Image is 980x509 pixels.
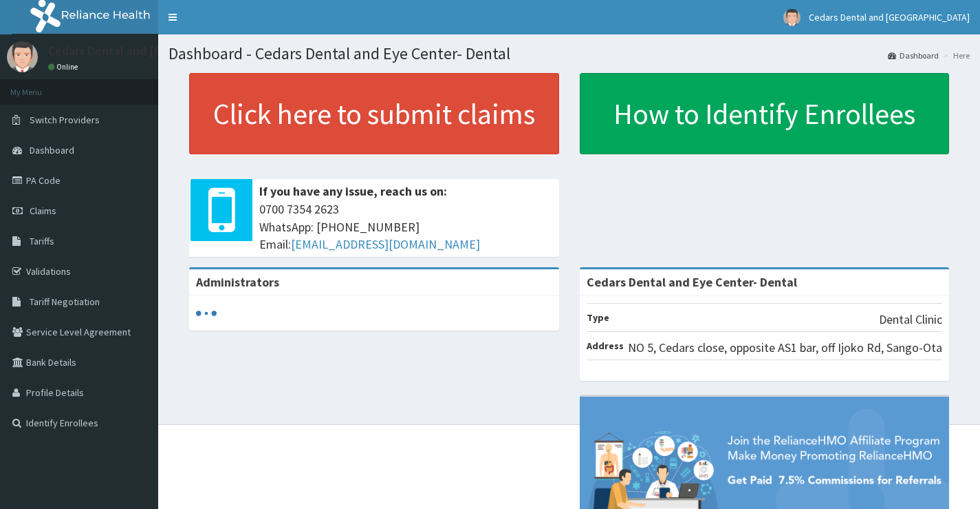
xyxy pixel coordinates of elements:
span: Switch Providers [30,114,100,126]
span: Claims [30,205,56,217]
p: Dental Clinic [879,311,942,329]
strong: Cedars Dental and Eye Center- Dental [587,274,797,290]
svg: audio-loading [196,303,217,324]
b: Address [587,340,624,352]
span: Cedars Dental and [GEOGRAPHIC_DATA] [809,11,970,23]
b: Administrators [196,274,279,290]
b: If you have any issue, reach us on: [259,183,447,199]
span: 0700 7354 2623 WhatsApp: [PHONE_NUMBER] Email: [259,200,552,253]
a: Click here to submit claims [189,73,559,154]
span: Tariff Negotiation [30,295,100,308]
a: Online [48,62,81,72]
a: Dashboard [888,50,939,61]
p: NO 5, Cedars close, opposite AS1 bar, off Ijoko Rd, Sango-Ota [628,339,942,357]
span: Dashboard [30,144,74,156]
h1: Dashboard - Cedars Dental and Eye Center- Dental [168,45,970,63]
b: Type [587,311,609,324]
img: User Image [783,9,801,26]
p: Cedars Dental and [GEOGRAPHIC_DATA] [48,45,263,57]
a: [EMAIL_ADDRESS][DOMAIN_NAME] [291,236,480,252]
li: Here [940,50,970,61]
a: How to Identify Enrollees [580,73,950,154]
span: Tariffs [30,235,54,247]
img: User Image [7,41,38,72]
